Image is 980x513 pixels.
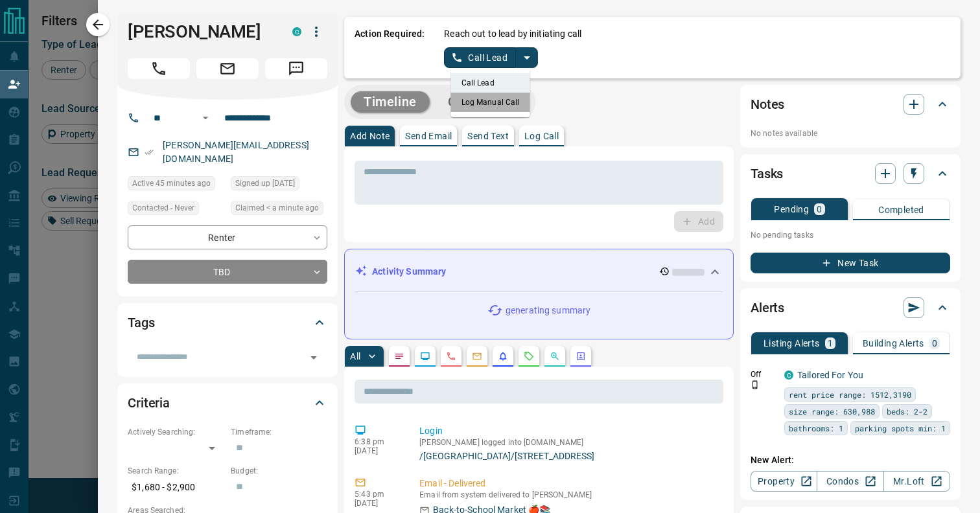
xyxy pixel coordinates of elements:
p: Budget: [231,465,327,477]
p: No pending tasks [751,225,950,245]
p: No notes available [751,128,950,139]
div: condos.ca [784,370,793,380]
span: Call [128,58,190,79]
svg: Opportunities [550,351,560,361]
h1: [PERSON_NAME] [128,21,273,42]
span: Active 45 minutes ago [132,177,211,190]
p: 0 [817,205,822,214]
p: Timeframe: [231,426,327,438]
p: 5:43 pm [355,490,400,499]
p: All [350,352,360,361]
h2: Alerts [751,297,784,318]
a: /[GEOGRAPHIC_DATA]/[STREET_ADDRESS] [419,451,718,461]
div: Criteria [128,387,327,418]
div: TBD [128,260,327,284]
div: Wed Oct 15 2025 [128,176,224,194]
div: Tags [128,307,327,338]
div: Tasks [751,158,950,189]
span: Email [196,58,259,79]
span: beds: 2-2 [887,405,927,418]
div: Notes [751,89,950,120]
p: Building Alerts [863,339,924,348]
p: [PERSON_NAME] logged into [DOMAIN_NAME] [419,438,718,447]
svg: Emails [472,351,482,361]
p: Send Text [467,131,509,141]
span: parking spots min: 1 [855,422,946,435]
div: Wed Sep 25 2024 [231,176,327,194]
button: Open [198,110,213,126]
a: Condos [817,471,883,492]
a: [PERSON_NAME][EMAIL_ADDRESS][DOMAIN_NAME] [163,140,309,164]
span: bathrooms: 1 [789,422,843,435]
p: Reach out to lead by initiating call [444,27,581,41]
span: rent price range: 1512,3190 [789,388,911,401]
a: Mr.Loft [883,471,950,492]
svg: Email Verified [145,148,154,157]
p: generating summary [506,304,590,317]
p: Login [419,424,718,438]
p: [DATE] [355,499,400,508]
p: $1,680 - $2,900 [128,477,224,498]
svg: Listing Alerts [498,351,508,361]
p: [DATE] [355,446,400,455]
a: Tailored For You [797,370,863,380]
a: Property [751,471,817,492]
svg: Lead Browsing Activity [420,351,430,361]
h2: Tags [128,312,154,333]
p: 0 [932,339,937,348]
p: Email - Delivered [419,477,718,490]
p: Send Email [405,131,452,141]
button: Timeline [351,91,430,113]
button: Open [305,348,323,367]
span: Message [265,58,327,79]
p: Action Required: [355,27,425,68]
svg: Notes [394,351,404,361]
svg: Calls [446,351,456,361]
p: Search Range: [128,465,224,477]
p: Email from system delivered to [PERSON_NAME] [419,490,718,499]
div: condos.ca [292,27,301,36]
p: New Alert: [751,453,950,467]
p: 1 [828,339,833,348]
p: Off [751,369,776,380]
svg: Push Notification Only [751,380,760,389]
p: 6:38 pm [355,437,400,446]
p: Actively Searching: [128,426,224,438]
p: Activity Summary [372,265,446,279]
li: Log Manual Call [451,93,530,112]
span: Claimed < a minute ago [235,201,319,214]
p: Pending [774,205,809,214]
span: Signed up [DATE] [235,177,295,190]
span: size range: 630,988 [789,405,875,418]
span: Contacted - Never [132,201,194,214]
h2: Tasks [751,163,783,184]
li: Call Lead [451,73,530,93]
div: Renter [128,225,327,249]
p: Completed [878,205,924,214]
p: Log Call [524,131,559,141]
button: Campaigns [435,91,529,113]
div: Wed Oct 15 2025 [231,201,327,219]
svg: Agent Actions [576,351,586,361]
svg: Requests [524,351,534,361]
p: Listing Alerts [764,339,820,348]
button: Call Lead [444,47,516,68]
p: Add Note [350,131,390,141]
div: split button [444,47,538,68]
h2: Criteria [128,393,170,413]
div: Activity Summary [355,260,723,284]
div: Alerts [751,292,950,323]
h2: Notes [751,94,784,115]
button: New Task [751,253,950,273]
